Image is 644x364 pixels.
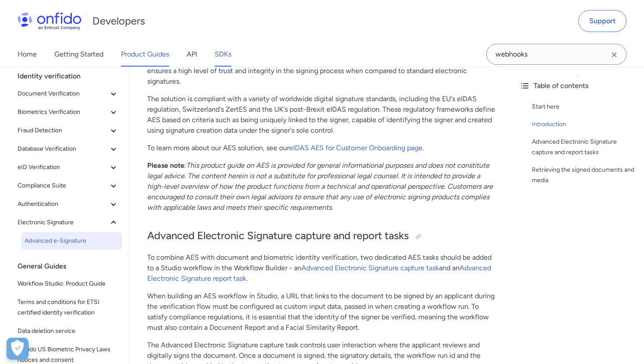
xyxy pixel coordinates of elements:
svg: Clear search field button [609,49,619,60]
span: Electronic Signature [18,217,108,228]
a: Advanced Electronic Signature report task [147,264,491,283]
span: Biometrics Verification [18,107,108,117]
div: Cookie Preferences [7,338,28,360]
a: Introduction [532,119,637,130]
button: Electronic Signature [14,214,122,231]
button: Database Verification [14,140,122,158]
a: Product Guides [121,42,169,67]
button: eID Verification [14,159,122,176]
a: Getting Started [54,42,103,67]
span: eID Verification [18,162,108,173]
a: Support [578,10,626,32]
a: Terms and conditions for ETSI certified identity verification [14,293,122,322]
p: When building an AES workflow in Studio, a URL that links to the document to be signed by an appl... [147,291,495,333]
button: Biometrics Verification [14,103,122,121]
span: Terms and conditions for ETSI certified identity verification [18,297,119,318]
a: Retrieving the signed documents and media [532,165,637,186]
p: To combine AES with document and biometric identity verification, two dedicated AES tasks should ... [147,252,495,284]
a: Data deletion service [14,322,122,340]
div: General Guides [18,258,126,275]
span: Compliance Suite [18,180,108,191]
p: To learn more about our AES solution, see our . [147,143,495,153]
span: Document Verification [18,88,108,99]
span: Database Verification [18,144,108,154]
p: : . [147,160,495,213]
a: SDKs [215,42,231,67]
a: eIDAS AES for Customer Onboarding page [289,144,422,152]
em: This product guide on AES is provided for general informational purposes and does not constitute ... [147,161,493,212]
img: Onfido Logo [18,12,81,30]
a: API [187,42,197,67]
div: Identity verification [18,67,126,85]
span: Data deletion service [18,326,119,336]
input: Onfido search input field [486,44,626,65]
a: Advanced Electronic Signature capture task [301,264,439,272]
button: Compliance Suite [14,177,122,194]
h2: Advanced Electronic Signature capture and report tasks [147,229,495,244]
a: Home [18,42,37,67]
p: The solution is compliant with a variety of worldwide digital signature standards, including the ... [147,94,495,136]
button: Document Verification [14,85,122,102]
a: Start here [532,102,637,112]
a: Advanced Electronic Signature capture and report tasks [532,137,637,158]
strong: Please note [147,161,184,170]
h1: Developers [92,14,145,28]
span: Fraud Detection [18,125,108,136]
button: Open Preferences [7,338,28,360]
button: Authentication [14,195,122,213]
a: Workflow Studio: Product Guide [14,275,122,293]
div: Table of contents [520,81,637,91]
button: Fraud Detection [14,122,122,139]
a: Advanced e-Signature [21,232,122,250]
span: Authentication [18,199,108,209]
span: Advanced e-Signature [25,236,119,246]
span: Workflow Studio: Product Guide [18,279,119,289]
